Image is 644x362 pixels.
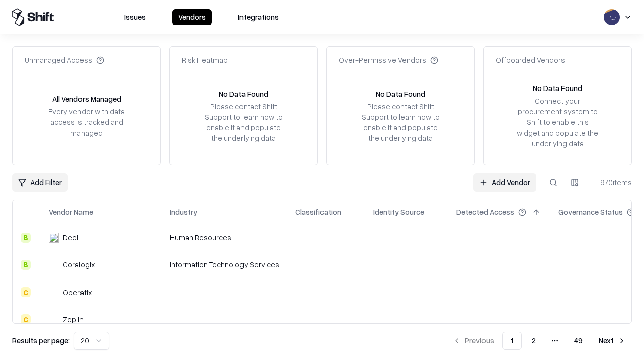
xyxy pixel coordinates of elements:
[558,207,623,217] div: Governance Status
[373,259,440,270] div: -
[182,55,228,65] div: Risk Heatmap
[593,332,632,350] button: Next
[21,260,31,270] div: B
[21,233,31,243] div: B
[49,207,93,217] div: Vendor Name
[456,314,542,325] div: -
[373,314,440,325] div: -
[295,232,357,243] div: -
[49,260,59,270] img: Coralogix
[21,314,31,324] div: C
[592,177,632,188] div: 970 items
[45,106,128,138] div: Every vendor with data access is tracked and managed
[21,287,31,297] div: C
[456,232,542,243] div: -
[502,332,522,350] button: 1
[524,332,544,350] button: 2
[170,207,197,217] div: Industry
[373,207,424,217] div: Identity Source
[473,173,536,192] a: Add Vendor
[63,287,92,298] div: Operatix
[170,232,279,243] div: Human Resources
[456,259,542,270] div: -
[447,332,632,350] nav: pagination
[295,259,357,270] div: -
[172,9,212,25] button: Vendors
[295,287,357,298] div: -
[118,9,152,25] button: Issues
[49,314,59,324] img: Zeplin
[566,332,591,350] button: 49
[170,287,279,298] div: -
[52,94,121,104] div: All Vendors Managed
[63,314,84,325] div: Zeplin
[12,335,70,346] p: Results per page:
[219,88,268,99] div: No Data Found
[359,101,442,144] div: Please contact Shift Support to learn how to enable it and populate the underlying data
[63,232,78,243] div: Deel
[295,207,341,217] div: Classification
[202,101,285,144] div: Please contact Shift Support to learn how to enable it and populate the underlying data
[373,232,440,243] div: -
[63,259,95,270] div: Coralogix
[25,55,104,65] div: Unmanaged Access
[232,9,285,25] button: Integrations
[170,314,279,325] div: -
[49,287,59,297] img: Operatix
[496,55,565,65] div: Offboarded Vendors
[373,287,440,298] div: -
[170,259,279,270] div: Information Technology Services
[516,96,599,149] div: Connect your procurement system to Shift to enable this widget and populate the underlying data
[295,314,357,325] div: -
[339,55,438,65] div: Over-Permissive Vendors
[456,207,514,217] div: Detected Access
[533,83,582,94] div: No Data Found
[456,287,542,298] div: -
[12,173,68,192] button: Add Filter
[49,233,59,243] img: Deel
[376,88,425,99] div: No Data Found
